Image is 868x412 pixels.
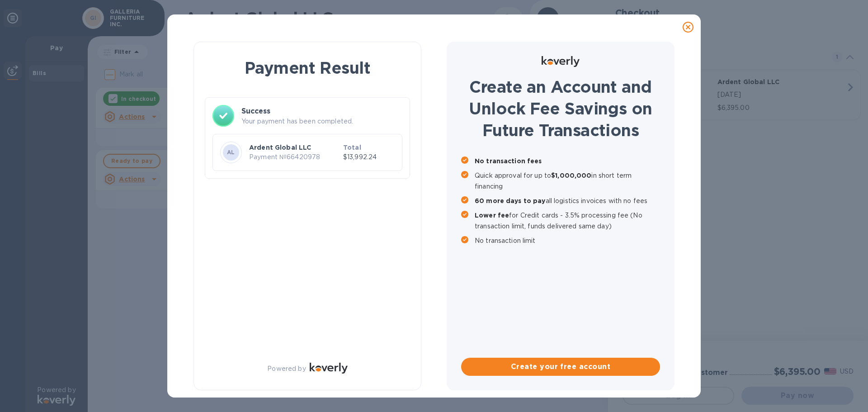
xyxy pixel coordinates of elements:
h3: Success [241,106,402,117]
h1: Payment Result [208,57,406,79]
button: Create your free account [461,358,660,376]
b: Lower fee [475,212,509,219]
p: Quick approval for up to in short term financing [475,170,660,192]
b: Total [343,144,361,151]
p: Your payment has been completed. [241,117,402,126]
p: for Credit cards - 3.5% processing fee (No transaction limit, funds delivered same day) [475,210,660,232]
p: No transaction limit [475,235,660,246]
p: all logistics invoices with no fees [475,195,660,206]
b: $1,000,000 [551,172,591,179]
p: Payment № 66420978 [249,152,340,162]
p: Powered by [267,364,306,374]
b: AL [227,149,235,156]
h1: Create an Account and Unlock Fee Savings on Future Transactions [461,76,660,141]
img: Logo [542,56,580,67]
img: Logo [310,363,348,374]
span: Create your free account [468,361,653,372]
p: $13,992.24 [343,152,395,162]
b: No transaction fees [475,157,542,165]
p: Ardent Global LLC [249,143,340,152]
b: 60 more days to pay [475,197,546,204]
